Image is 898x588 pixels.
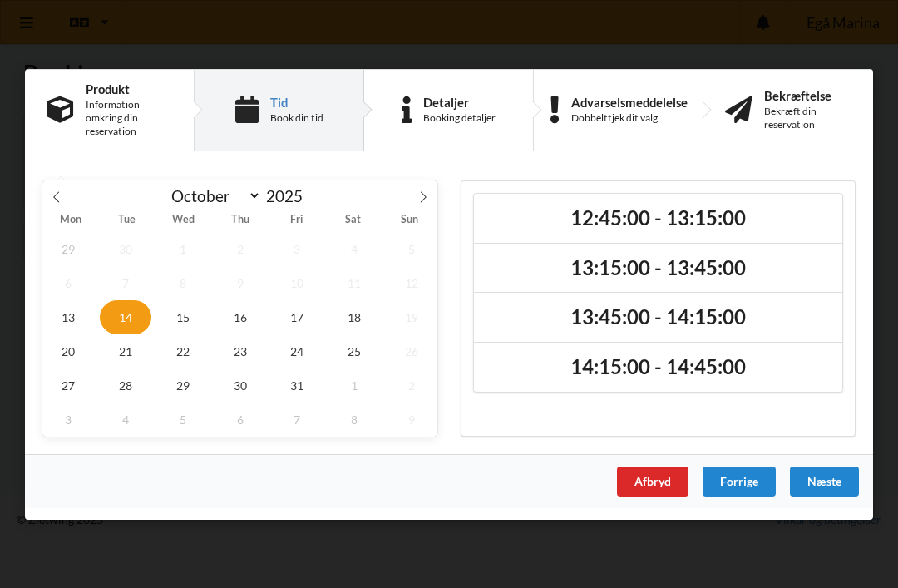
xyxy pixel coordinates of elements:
[155,215,212,225] span: Wed
[42,334,94,368] span: October 20, 2025
[215,265,266,299] span: October 9, 2025
[42,299,94,334] span: October 13, 2025
[423,111,496,125] div: Booking detaljer
[86,82,172,95] div: Produkt
[617,466,688,496] div: Afbryd
[386,334,437,368] span: October 26, 2025
[571,111,688,125] div: Dobbelttjek dit valg
[215,231,266,265] span: October 2, 2025
[272,402,323,436] span: November 7, 2025
[272,299,323,334] span: October 17, 2025
[212,215,269,225] span: Thu
[100,299,151,334] span: October 14, 2025
[571,95,688,108] div: Advarselsmeddelelse
[764,105,851,131] div: Bekræft din reservation
[386,265,437,299] span: October 12, 2025
[100,334,151,368] span: October 21, 2025
[764,88,851,101] div: Bekræftelse
[703,466,776,496] div: Forrige
[42,265,94,299] span: October 6, 2025
[42,215,99,225] span: Mon
[100,402,151,436] span: November 4, 2025
[270,111,323,125] div: Book din tid
[42,402,94,436] span: November 3, 2025
[42,368,94,402] span: October 27, 2025
[215,334,266,368] span: October 23, 2025
[157,299,209,334] span: October 15, 2025
[272,265,323,299] span: October 10, 2025
[328,368,380,402] span: November 1, 2025
[215,299,266,334] span: October 16, 2025
[381,215,437,225] span: Sun
[272,334,323,368] span: October 24, 2025
[486,304,831,330] h2: 13:45:00 - 14:15:00
[328,334,380,368] span: October 25, 2025
[268,215,324,225] span: Fri
[157,402,209,436] span: November 5, 2025
[386,299,437,334] span: October 19, 2025
[328,402,380,436] span: November 8, 2025
[272,231,323,265] span: October 3, 2025
[99,215,155,225] span: Tue
[164,185,262,206] select: Month
[215,402,266,436] span: November 6, 2025
[328,231,380,265] span: October 4, 2025
[324,215,381,225] span: Sat
[215,368,266,402] span: October 30, 2025
[423,95,496,108] div: Detaljer
[100,368,151,402] span: October 28, 2025
[272,368,323,402] span: October 31, 2025
[157,231,209,265] span: October 1, 2025
[386,231,437,265] span: October 5, 2025
[86,98,172,138] div: Information omkring din reservation
[261,186,316,205] input: Year
[157,368,209,402] span: October 29, 2025
[386,368,437,402] span: November 2, 2025
[790,466,859,496] div: Næste
[100,265,151,299] span: October 7, 2025
[157,334,209,368] span: October 22, 2025
[42,231,94,265] span: September 29, 2025
[486,254,831,280] h2: 13:15:00 - 13:45:00
[157,265,209,299] span: October 8, 2025
[328,299,380,334] span: October 18, 2025
[486,205,831,230] h2: 12:45:00 - 13:15:00
[328,265,380,299] span: October 11, 2025
[486,354,831,380] h2: 14:15:00 - 14:45:00
[270,95,323,108] div: Tid
[386,402,437,436] span: November 9, 2025
[100,231,151,265] span: September 30, 2025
